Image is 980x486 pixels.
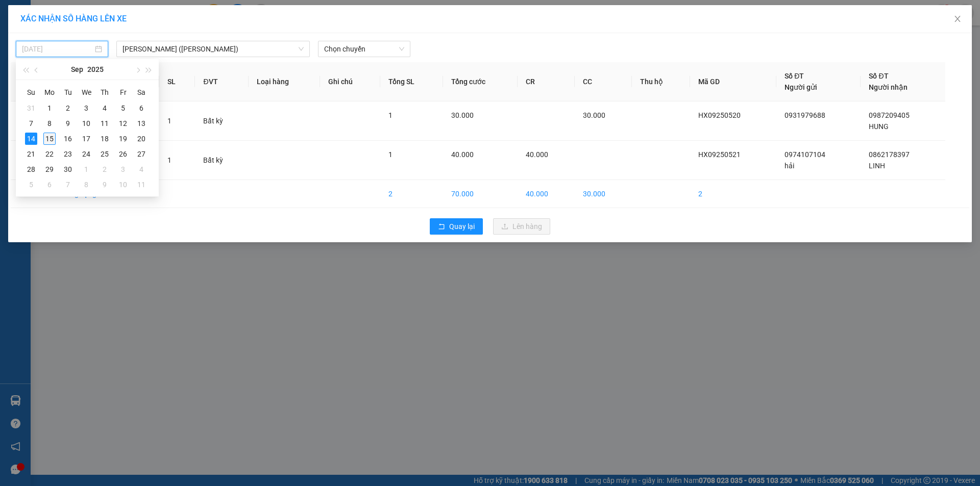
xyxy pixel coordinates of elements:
[5,43,70,55] li: VP Hàng Xanh
[117,102,129,114] div: 5
[95,100,114,116] td: 2025-09-04
[135,117,148,130] div: 13
[71,59,83,80] button: Sep
[785,72,804,80] span: Số ĐT
[11,101,55,141] td: 1
[77,177,95,192] td: 2025-10-08
[59,146,77,162] td: 2025-09-23
[40,162,59,177] td: 2025-09-29
[690,62,777,101] th: Mã GD
[583,111,605,119] span: 30.000
[114,84,132,100] th: Fr
[132,116,151,131] td: 2025-09-13
[132,84,151,100] th: Sa
[25,163,37,175] div: 28
[22,146,40,162] td: 2025-09-21
[698,111,741,119] span: HX09250520
[25,117,37,130] div: 7
[95,131,114,146] td: 2025-09-18
[380,62,443,101] th: Tổng SL
[59,177,77,192] td: 2025-10-07
[80,148,92,160] div: 24
[5,5,41,41] img: logo.jpg
[25,178,37,191] div: 5
[77,162,95,177] td: 2025-10-01
[80,163,92,175] div: 1
[43,133,56,145] div: 15
[40,131,59,146] td: 2025-09-15
[132,146,151,162] td: 2025-09-27
[95,162,114,177] td: 2025-10-02
[114,146,132,162] td: 2025-09-26
[114,116,132,131] td: 2025-09-12
[22,131,40,146] td: 2025-09-14
[114,100,132,116] td: 2025-09-05
[869,150,910,159] span: 0862178397
[59,162,77,177] td: 2025-09-30
[869,122,889,131] span: HUNG
[11,62,55,101] th: STT
[95,116,114,131] td: 2025-09-11
[62,163,74,175] div: 30
[869,72,888,80] span: Số ĐT
[575,62,632,101] th: CC
[62,117,74,130] div: 9
[117,163,129,175] div: 3
[43,148,56,160] div: 22
[690,180,777,208] td: 2
[785,111,825,119] span: 0931979688
[117,148,129,160] div: 26
[869,162,885,170] span: LINH
[114,131,132,146] td: 2025-09-19
[117,178,129,191] div: 10
[25,102,37,114] div: 31
[132,177,151,192] td: 2025-10-11
[785,150,825,159] span: 0974107104
[451,150,474,159] span: 40.000
[77,100,95,116] td: 2025-09-03
[80,178,92,191] div: 8
[5,5,148,24] li: Hoa Mai
[59,116,77,131] td: 2025-09-09
[22,100,40,116] td: 2025-08-31
[785,162,794,170] span: hải
[114,177,132,192] td: 2025-10-10
[135,148,148,160] div: 27
[159,62,195,101] th: SL
[11,141,55,180] td: 2
[20,14,127,23] span: XÁC NHẬN SỐ HÀNG LÊN XE
[132,131,151,146] td: 2025-09-20
[114,162,132,177] td: 2025-10-03
[62,178,74,191] div: 7
[195,141,249,180] td: Bất kỳ
[25,148,37,160] div: 21
[117,117,129,130] div: 12
[526,150,548,159] span: 40.000
[59,131,77,146] td: 2025-09-16
[62,102,74,114] div: 2
[493,218,550,235] button: uploadLên hàng
[99,133,111,145] div: 18
[869,111,910,119] span: 0987209405
[95,84,114,100] th: Th
[43,163,56,175] div: 29
[22,116,40,131] td: 2025-09-07
[135,178,148,191] div: 11
[518,62,575,101] th: CR
[87,59,104,80] button: 2025
[388,111,393,119] span: 1
[99,117,111,130] div: 11
[388,150,393,159] span: 1
[132,162,151,177] td: 2025-10-04
[632,62,690,101] th: Thu hộ
[698,150,741,159] span: HX09250521
[135,133,148,145] div: 20
[80,102,92,114] div: 3
[249,62,320,101] th: Loại hàng
[449,221,475,232] span: Quay lại
[869,83,908,91] span: Người nhận
[22,177,40,192] td: 2025-10-05
[324,41,404,57] span: Chọn chuyến
[95,146,114,162] td: 2025-09-25
[575,180,632,208] td: 30.000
